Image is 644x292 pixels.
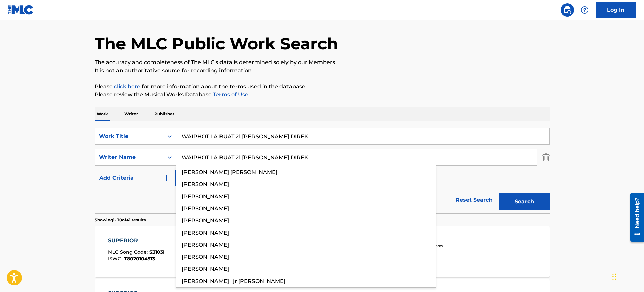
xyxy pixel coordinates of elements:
[182,169,277,175] span: [PERSON_NAME] [PERSON_NAME]
[561,3,574,17] a: Public Search
[182,217,229,224] span: [PERSON_NAME]
[182,205,229,212] span: [PERSON_NAME]
[499,193,550,210] button: Search
[581,6,589,14] img: help
[114,83,140,90] a: click here
[95,91,550,99] p: Please review the Musical Works Database
[182,193,229,200] span: [PERSON_NAME]
[108,237,165,245] div: SUPERIOR
[95,128,550,213] form: Search Form
[99,153,160,161] div: Writer Name
[108,256,124,262] span: ISWC :
[95,83,550,91] p: Please for more information about the terms used in the database.
[610,260,644,292] iframe: Chat Widget
[182,230,229,236] span: [PERSON_NAME]
[149,249,165,255] span: S3103I
[612,266,616,287] div: Drag
[182,278,285,284] span: [PERSON_NAME] l jr [PERSON_NAME]
[95,58,550,67] p: The accuracy and completeness of The MLC's data is determined solely by our Members.
[99,132,160,140] div: Work Title
[122,107,140,121] p: Writer
[95,217,146,223] p: Showing 1 - 10 of 41 results
[578,3,591,17] div: Help
[95,34,338,54] h1: The MLC Public Work Search
[152,107,176,121] p: Publisher
[8,5,34,15] img: MLC Logo
[542,149,550,166] img: Delete Criterion
[212,91,248,98] a: Terms of Use
[95,67,550,75] p: It is not an authoritative source for recording information.
[182,242,229,248] span: [PERSON_NAME]
[163,174,171,182] img: 9d2ae6d4665cec9f34b9.svg
[95,107,110,121] p: Work
[182,266,229,272] span: [PERSON_NAME]
[95,226,550,277] a: SUPERIORMLC Song Code:S3103IISWC:T8020104513Writers (5)[PERSON_NAME], [PERSON_NAME], [PERSON_NAME...
[625,190,644,244] iframe: Resource Center
[124,256,155,262] span: T8020104513
[452,193,496,207] a: Reset Search
[596,2,636,18] a: Log In
[108,249,149,255] span: MLC Song Code :
[95,170,176,186] button: Add Criteria
[182,254,229,260] span: [PERSON_NAME]
[182,181,229,187] span: [PERSON_NAME]
[563,6,571,14] img: search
